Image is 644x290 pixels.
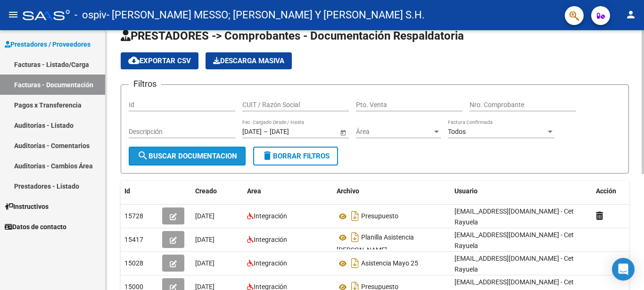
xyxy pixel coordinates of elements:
span: Instructivos [5,201,49,212]
datatable-header-cell: Creado [191,181,243,201]
span: Borrar Filtros [262,152,330,160]
app-download-masive: Descarga masiva de comprobantes (adjuntos) [206,52,292,69]
span: Area [247,187,261,195]
datatable-header-cell: Acción [592,181,639,201]
span: PRESTADORES -> Comprobantes - Documentación Respaldatoria [121,29,464,42]
span: - ospiv [74,5,107,25]
mat-icon: person [625,9,636,20]
span: Descarga Masiva [213,57,284,65]
mat-icon: search [137,150,149,161]
span: 15728 [124,212,143,220]
button: Open calendar [338,127,348,137]
span: [EMAIL_ADDRESS][DOMAIN_NAME] - Cet Rayuela [454,255,574,273]
span: [DATE] [195,236,215,243]
i: Descargar documento [349,230,361,245]
span: [DATE] [195,259,215,267]
button: Descarga Masiva [206,52,292,69]
datatable-header-cell: Usuario [451,181,592,201]
button: Exportar CSV [121,52,198,69]
span: - [PERSON_NAME] MESSO; [PERSON_NAME] Y [PERSON_NAME] S.H. [107,5,425,25]
input: Start date [242,128,262,136]
span: Acción [596,187,616,195]
span: Buscar Documentacion [137,152,237,160]
button: Buscar Documentacion [129,147,246,166]
span: [DATE] [195,212,215,220]
span: Integración [254,259,287,267]
span: – [264,128,268,136]
i: Descargar documento [349,256,361,271]
datatable-header-cell: Archivo [333,181,451,201]
div: Open Intercom Messenger [612,258,635,281]
span: Exportar CSV [128,57,191,65]
span: Presupuesto [361,213,398,220]
button: Borrar Filtros [253,147,338,166]
span: Planilla Asistencia [PERSON_NAME] [337,234,414,254]
mat-icon: cloud_download [128,55,140,66]
span: Integración [254,212,287,220]
span: Prestadores / Proveedores [5,39,91,50]
span: Datos de contacto [5,222,66,232]
span: Creado [195,187,217,195]
mat-icon: menu [8,9,19,20]
span: Todos [448,128,466,135]
span: [EMAIL_ADDRESS][DOMAIN_NAME] - Cet Rayuela [454,207,574,226]
span: Integración [254,236,287,243]
mat-icon: delete [262,150,273,161]
input: End date [270,128,316,136]
span: Área [356,128,432,136]
datatable-header-cell: Area [243,181,333,201]
span: Asistencia Mayo 25 [361,260,418,267]
h3: Filtros [129,77,161,91]
datatable-header-cell: Id [121,181,158,201]
span: [EMAIL_ADDRESS][DOMAIN_NAME] - Cet Rayuela [454,231,574,249]
span: Archivo [337,187,359,195]
span: Id [124,187,130,195]
i: Descargar documento [349,208,361,224]
span: 15028 [124,259,143,267]
span: Usuario [454,187,478,195]
span: 15417 [124,236,143,243]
